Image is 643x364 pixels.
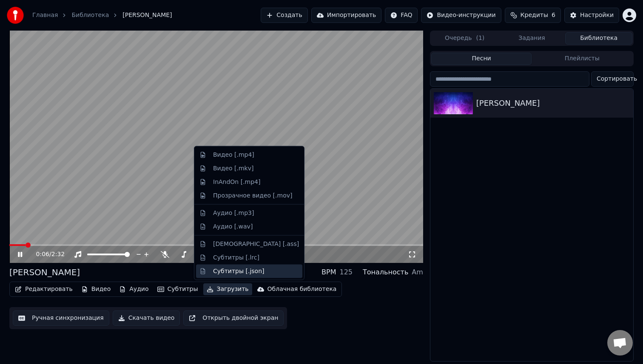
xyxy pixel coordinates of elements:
[9,266,80,278] div: [PERSON_NAME]
[431,53,532,65] button: Песни
[213,178,261,186] div: InAndOn [.mp4]
[505,8,561,23] button: Кредиты6
[32,11,58,20] a: Главная
[552,11,555,20] span: 6
[203,283,252,295] button: Загрузить
[431,32,498,45] button: Очередь
[213,209,254,217] div: Аудио [.mp3]
[51,250,65,259] span: 2:32
[564,8,619,23] button: Настройки
[213,191,292,200] div: Прозрачное видео [.mov]
[11,283,76,295] button: Редактировать
[363,267,408,277] div: Тональность
[476,34,484,42] span: ( 1 )
[113,310,180,326] button: Скачать видео
[78,283,114,295] button: Видео
[421,8,501,23] button: Видео-инструкции
[32,11,172,20] nav: breadcrumb
[607,330,633,356] div: Открытый чат
[7,7,24,24] img: youka
[36,250,57,259] div: /
[580,11,614,20] div: Настройки
[213,222,253,231] div: Аудио [.wav]
[154,283,202,295] button: Субтитры
[339,267,353,277] div: 125
[321,267,336,277] div: BPM
[412,267,423,277] div: Am
[13,310,109,326] button: Ручная синхронизация
[71,11,109,20] a: Библиотека
[213,240,299,248] div: [DEMOGRAPHIC_DATA] [.ass]
[213,164,253,172] div: Видео [.mkv]
[183,310,284,326] button: Открыть двойной экран
[122,11,172,20] span: [PERSON_NAME]
[36,250,49,259] span: 0:06
[521,11,548,20] span: Кредиты
[261,8,307,23] button: Создать
[385,8,418,23] button: FAQ
[565,32,632,45] button: Библиотека
[116,283,152,295] button: Аудио
[267,285,337,293] div: Облачная библиотека
[311,8,382,23] button: Импортировать
[476,97,630,109] div: [PERSON_NAME]
[498,32,566,45] button: Задания
[532,53,632,65] button: Плейлисты
[213,151,254,159] div: Видео [.mp4]
[213,253,259,262] div: Субтитры [.lrc]
[597,75,637,83] span: Сортировать
[213,267,265,275] div: Субтитры [.json]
